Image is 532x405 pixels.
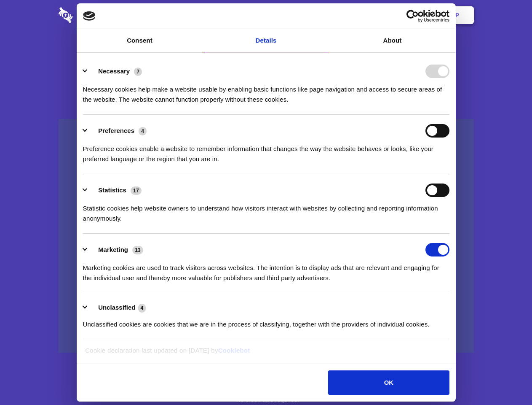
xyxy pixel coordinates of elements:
button: Unclassified (4) [83,302,151,313]
label: Preferences [98,127,134,134]
div: Marketing cookies are used to track visitors across websites. The intention is to display ads tha... [83,256,449,283]
h1: Eliminate Slack Data Loss. [59,38,474,68]
a: Contact [342,2,380,28]
div: Preference cookies enable a website to remember information that changes the way the website beha... [83,138,449,164]
a: Wistia video thumbnail [59,119,474,353]
label: Necessary [98,67,130,75]
span: 7 [134,67,142,76]
h4: Auto-redaction of sensitive data, encrypted data sharing and self-destructing private chats. Shar... [59,77,474,105]
label: Statistics [98,186,126,194]
a: Pricing [247,2,284,28]
button: OK [328,370,449,395]
span: 4 [139,127,147,135]
span: 4 [138,304,146,312]
div: Necessary cookies help make a website usable by enabling basic functions like page navigation and... [83,78,449,105]
span: 17 [131,186,142,195]
button: Marketing (13) [83,243,149,256]
a: Login [382,2,419,28]
a: Cookiebot [218,347,250,354]
div: Unclassified cookies are cookies that we are in the process of classifying, together with the pro... [83,313,449,329]
button: Necessary (7) [83,65,147,78]
a: Consent [77,29,203,52]
button: Statistics (17) [83,184,147,197]
a: Details [203,29,329,52]
span: 13 [132,246,143,254]
img: logo-wordmark-white-trans-d4663122ce5f474addd5e946df7df03e33cb6a1c49d2221995e7729f52c070b2.svg [59,7,131,23]
img: logo [83,11,96,21]
button: Preferences (4) [83,124,152,138]
a: About [329,29,456,52]
div: Statistic cookies help website owners to understand how visitors interact with websites by collec... [83,197,449,224]
a: Usercentrics Cookiebot - opens in a new window [376,10,449,22]
div: Cookie declaration last updated on [DATE] by [79,346,453,362]
label: Marketing [98,246,128,253]
iframe: Drift Widget Chat Controller [490,363,522,395]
